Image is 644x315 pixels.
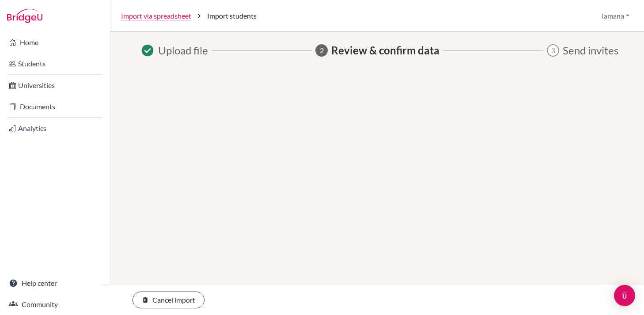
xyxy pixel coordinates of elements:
a: Universities [2,77,108,94]
a: Students [2,55,108,73]
a: Community [2,296,108,313]
span: Send invites [563,42,618,58]
a: Help center [2,274,108,292]
span: Success [140,43,155,58]
span: Review & confirm data [331,42,439,58]
span: Upload file [158,42,208,58]
a: Analytics [2,119,108,137]
span: 2 [315,44,328,57]
a: Documents [2,98,108,115]
div: Open Intercom Messenger [614,285,635,306]
img: Bridge-U [7,9,42,23]
a: Import via spreadsheet [121,11,191,21]
button: Cancel import [133,292,205,308]
a: Home [2,34,108,51]
i: delete [142,296,149,303]
button: Tamana [597,8,633,24]
span: 3 [547,44,559,57]
i: chevron_right [195,12,204,20]
span: Import students [207,11,257,21]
